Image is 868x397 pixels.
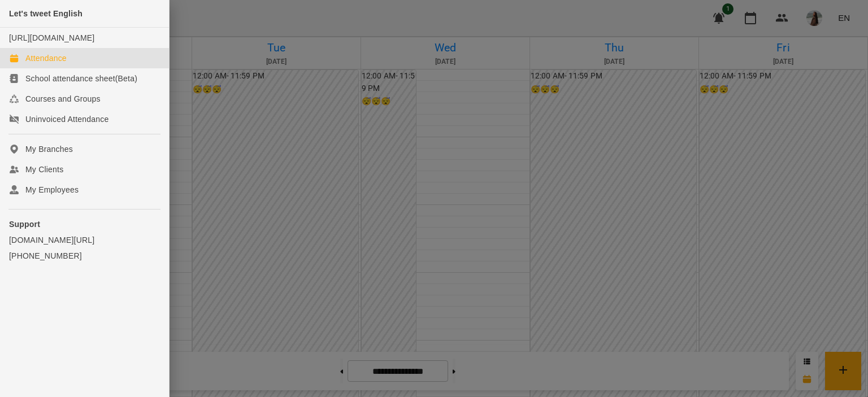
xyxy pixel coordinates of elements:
[25,114,108,125] div: Uninvoiced Attendance
[9,219,160,230] p: Support
[9,234,160,246] a: [DOMAIN_NAME][URL]
[25,73,137,84] div: School attendance sheet(Beta)
[25,93,101,104] div: Courses and Groups
[25,143,73,155] div: My Branches
[9,9,83,18] span: Let's tweet English
[25,184,79,195] div: My Employees
[25,53,67,64] div: Attendance
[9,250,160,261] a: [PHONE_NUMBER]
[9,33,94,42] a: [URL][DOMAIN_NAME]
[25,164,63,175] div: My Clients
